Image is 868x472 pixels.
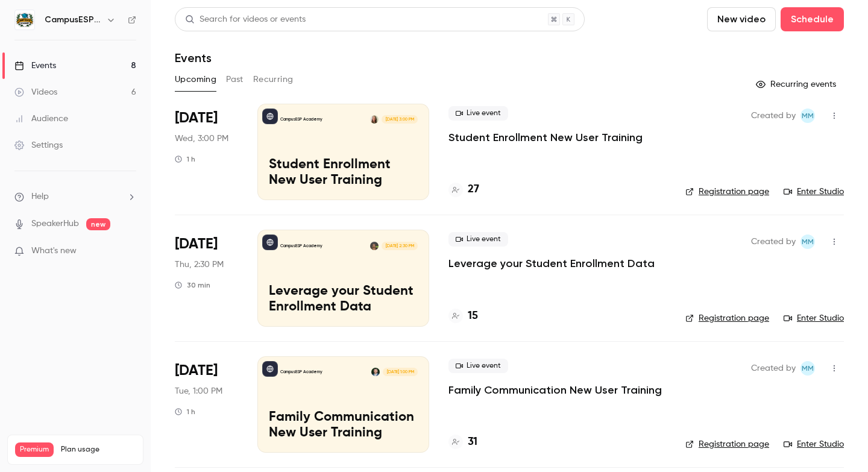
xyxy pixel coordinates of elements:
p: CampusESP Academy [280,369,322,375]
span: MM [802,109,814,123]
span: [DATE] 3:00 PM [382,115,417,124]
span: Help [31,190,49,203]
h1: Events [175,51,212,65]
h4: 31 [468,434,477,450]
p: CampusESP Academy [280,243,322,249]
span: [DATE] 2:30 PM [382,242,417,250]
span: Thu, 2:30 PM [175,259,224,271]
div: Aug 13 Wed, 3:00 PM (America/New York) [175,104,238,200]
a: Registration page [685,312,769,324]
a: Leverage your Student Enrollment Data [448,256,655,271]
a: Registration page [685,186,769,198]
a: SpeakerHub [31,218,79,230]
div: Settings [14,139,63,151]
span: Created by [751,361,796,376]
span: [DATE] [175,109,218,128]
span: Tue, 1:00 PM [175,385,222,397]
a: Registration page [685,438,769,450]
span: Created by [751,109,796,123]
img: Mira Gandhi [370,242,379,250]
div: 1 h [175,154,195,164]
h6: CampusESP Academy [45,14,101,26]
a: Enter Studio [784,312,844,324]
div: 30 min [175,280,210,290]
span: What's new [31,245,77,257]
span: Live event [448,232,508,247]
img: CampusESP Academy [15,10,34,30]
span: Mairin Matthews [800,109,815,123]
a: 15 [448,308,478,324]
a: Student Enrollment New User Training [448,130,643,145]
div: Videos [14,86,57,98]
span: Live event [448,359,508,373]
button: Recurring [253,70,294,89]
span: Mairin Matthews [800,234,815,249]
p: Leverage your Student Enrollment Data [269,284,418,315]
p: CampusESP Academy [280,116,322,122]
span: Created by [751,234,796,249]
button: Schedule [781,7,844,31]
div: Aug 14 Thu, 2:30 PM (America/New York) [175,230,238,326]
h4: 15 [468,308,478,324]
span: new [86,218,110,230]
a: Student Enrollment New User TrainingCampusESP AcademyMairin Matthews[DATE] 3:00 PMStudent Enrollm... [257,104,429,200]
div: Events [14,60,56,72]
a: Family Communication New User TrainingCampusESP AcademyAlbert Perera[DATE] 1:00 PMFamily Communic... [257,356,429,453]
h4: 27 [468,181,479,198]
a: 31 [448,434,477,450]
div: Search for videos or events [185,13,306,26]
a: Family Communication New User Training [448,383,662,397]
button: Upcoming [175,70,216,89]
span: Premium [15,442,54,457]
span: [DATE] [175,234,218,254]
div: Aug 19 Tue, 1:00 PM (America/New York) [175,356,238,453]
span: Mairin Matthews [800,361,815,376]
img: Albert Perera [371,368,380,376]
button: Past [226,70,244,89]
span: MM [802,361,814,376]
button: Recurring events [750,75,844,94]
a: 27 [448,181,479,198]
div: Audience [14,113,68,125]
p: Student Enrollment New User Training [269,157,418,189]
a: Enter Studio [784,438,844,450]
span: [DATE] 1:00 PM [383,368,417,376]
a: Leverage your Student Enrollment DataCampusESP AcademyMira Gandhi[DATE] 2:30 PMLeverage your Stud... [257,230,429,326]
span: MM [802,234,814,249]
span: [DATE] [175,361,218,380]
img: Mairin Matthews [370,115,379,124]
p: Family Communication New User Training [269,410,418,441]
li: help-dropdown-opener [14,190,136,203]
span: Wed, 3:00 PM [175,133,228,145]
span: Live event [448,106,508,121]
button: New video [707,7,776,31]
span: Plan usage [61,445,136,455]
div: 1 h [175,407,195,417]
a: Enter Studio [784,186,844,198]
